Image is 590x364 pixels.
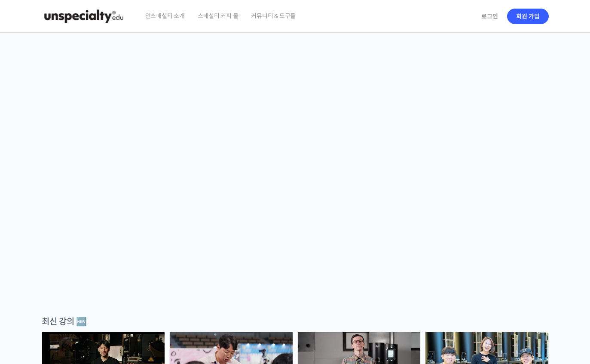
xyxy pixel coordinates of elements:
div: 최신 강의 🆕 [42,316,549,327]
a: 회원 가입 [507,9,549,24]
p: 시간과 장소에 구애받지 않고, 검증된 커리큘럼으로 [9,179,582,191]
p: [PERSON_NAME]을 다하는 당신을 위해, 최고와 함께 만든 커피 클래스 [9,132,582,175]
a: 로그인 [476,6,503,26]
